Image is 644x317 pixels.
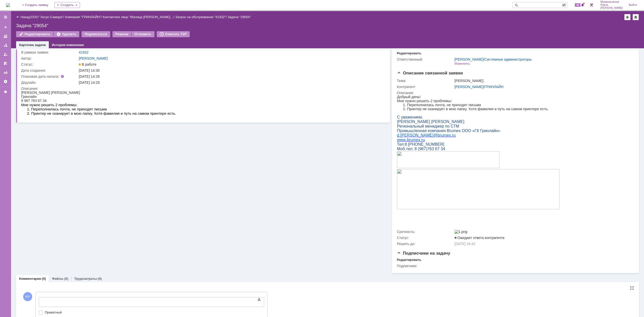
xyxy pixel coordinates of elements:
[31,15,63,19] a: ООО "Аксус-Самара"
[21,81,78,85] div: Дедлайн:
[397,57,454,61] div: Ответственный:
[10,8,163,12] li: Переполнилась почта, не приходят письма
[485,85,504,89] a: ГРИНЛАЙН
[10,16,155,21] li: Переполнилась почта, не приходят письма
[30,15,31,19] div: |
[575,3,581,7] span: 48
[455,230,467,234] img: 1.png
[103,15,175,19] div: /
[633,14,639,20] div: Сделать домашней страницей
[2,41,10,49] a: Заявки в моей ответственности
[175,15,226,19] a: Запрос на обслуживание "41932"
[455,85,484,89] a: [PERSON_NAME]
[7,47,8,52] span: :
[397,91,632,95] div: Описание:
[6,3,10,7] img: logo
[30,52,48,56] span: 763 67 34
[21,62,78,66] div: Статус:
[45,310,263,314] label: Приватный
[79,62,96,66] span: В работе
[55,38,59,43] span: ru
[8,47,10,52] span: 8
[9,43,10,47] span: .
[21,87,382,91] div: Описание:
[79,56,108,60] a: [PERSON_NAME]
[19,43,46,47] a: Карточка задачи
[397,258,421,262] div: Редактировать
[21,68,78,72] div: Дата создания:
[29,52,30,56] span: )
[2,68,10,76] a: Отчеты
[588,2,594,8] a: Перейти в интерфейс администратора
[65,15,103,19] div: /
[175,15,228,19] div: /
[31,15,65,19] div: /
[2,32,10,40] a: Заявки на командах
[630,286,634,290] div: На всю страницу
[455,79,631,83] div: [PERSON_NAME].
[52,43,84,47] a: История изменения
[2,50,10,58] a: Мои заявки
[24,52,29,56] span: 67
[79,68,381,72] div: [DATE] 14:30
[397,236,454,240] div: Статус:
[21,56,78,60] div: Автор:
[79,81,381,85] div: [DATE] 14:29
[2,38,3,43] span: .
[98,277,102,281] div: (0)
[41,38,54,43] span: brumex
[2,23,10,31] a: Создать заявку
[397,79,454,83] div: Тема:
[21,74,72,78] div: Плановая дата начала:
[54,2,80,8] div: Создать
[52,277,63,281] a: Файлы
[79,74,381,78] div: [DATE] 14:28
[562,2,567,7] span: Расширенный поиск
[65,15,101,19] a: Компания "ГРИНЛАЙН"
[397,71,463,75] span: Описание связанной заявки
[455,62,470,66] div: Изменить
[10,21,155,25] li: Принтер не сканирует в мою папку. Хотя фамилия и путь на самом принтере есть.
[228,15,251,19] div: Задача "29054"
[485,57,532,61] a: Системные администраторы
[455,57,532,61] div: /
[397,242,454,246] div: Решить до:
[397,51,421,55] div: Редактировать
[2,59,10,67] a: Мои согласования
[624,14,630,20] div: Добавить в избранное
[23,43,24,47] span: .
[397,264,454,268] div: Подписчики:
[36,38,41,43] span: @
[397,251,450,256] span: Подписчики на задачу
[24,43,28,47] span: ru
[103,15,174,19] a: Контактное лицо "Малица [PERSON_NAME]…
[455,85,631,89] div: /
[455,242,475,246] span: [DATE] 16:42
[11,47,47,52] span: [PHONE_NUMBER]
[19,277,41,281] a: Комментарии
[74,277,97,281] a: Трудозатраты
[6,3,10,7] a: Перейти на домашнюю страницу
[10,43,23,47] span: brumex
[600,1,623,4] span: Мукминьзянов
[16,23,639,28] div: Задача "29054"
[455,236,504,240] span: Ожидает ответа контрагента
[397,230,454,234] div: Срочность:
[600,7,623,10] span: [PERSON_NAME]
[455,57,484,61] a: [PERSON_NAME]
[64,277,68,281] div: (0)
[42,277,46,281] div: (0)
[397,85,454,89] div: Контрагент:
[256,297,262,303] span: Показать панель инструментов
[21,15,30,19] a: Назад
[2,77,10,86] a: Настройки
[10,12,163,16] li: Принтер не сканирует в мою папку. Хотя фамилия и путь на самом принтере есть.
[600,4,623,7] span: Раиль
[23,292,32,301] span: МР
[3,38,36,43] span: [PERSON_NAME]
[21,50,78,54] div: В рамках заявки:
[54,38,55,43] span: .
[79,50,89,54] a: 41932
